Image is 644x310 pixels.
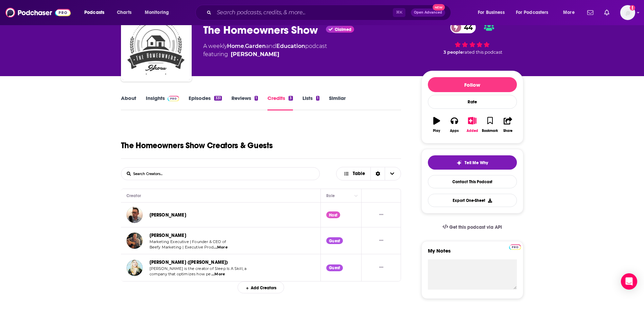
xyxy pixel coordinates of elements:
[5,6,71,19] img: Podchaser - Follow, Share and Rate Podcasts
[463,113,481,137] button: Added
[203,42,327,58] div: A weekly podcast
[482,129,498,133] div: Bookmark
[353,171,365,176] span: Table
[620,5,635,20] img: User Profile
[450,21,476,33] a: 44
[289,96,293,101] div: 3
[227,43,244,49] a: Home
[393,8,405,17] span: ⌘ K
[326,192,336,200] div: Role
[335,28,351,31] span: Claimed
[428,194,517,207] button: Export One-Sheet
[121,95,136,110] a: About
[428,155,517,170] button: tell me why sparkleTell Me Why
[326,264,343,271] div: Guest
[126,207,143,223] img: Craig Williams
[428,175,517,188] a: Contact This Podcast
[266,43,276,49] span: and
[377,264,386,271] button: Show More Button
[450,129,459,133] div: Apps
[189,95,222,110] a: Episodes331
[121,140,273,151] h1: The Homeowners Show Creators & Guests
[352,192,360,200] button: Column Actions
[214,96,222,101] div: 331
[238,281,284,293] div: Add Creators
[457,21,476,33] span: 44
[214,245,227,250] span: ...More
[421,17,523,59] div: 44 3 peoplerated this podcast
[620,5,635,20] span: Logged in as billthrelkeld
[255,96,258,101] div: 1
[203,50,327,58] span: featuring
[620,5,635,20] button: Show profile menu
[126,260,143,276] img: Mollie Eastman (McGlocklin)
[150,266,247,271] span: [PERSON_NAME] is the creator of Sleep Is A Skill, a
[316,96,319,101] div: 1
[630,5,635,11] svg: Add a profile image
[465,160,488,166] span: Tell Me Why
[150,212,186,218] a: [PERSON_NAME]
[509,244,521,250] img: Podchaser Pro
[428,247,517,259] label: My Notes
[428,113,446,137] button: Play
[80,7,113,18] button: open menu
[336,167,401,180] button: Choose View
[168,96,179,101] img: Podchaser Pro
[585,7,596,18] a: Show notifications dropdown
[509,243,521,250] a: Pro website
[449,224,502,230] span: Get this podcast via API
[150,272,211,276] span: company that optimizes how pe
[411,8,445,17] button: Open AdvancedNew
[126,192,141,200] div: Creator
[231,50,279,58] a: Craig Williams
[112,7,136,18] a: Charts
[481,113,499,137] button: Bookmark
[377,211,386,219] button: Show More Button
[329,95,346,110] a: Similar
[467,129,478,133] div: Added
[150,232,186,238] a: [PERSON_NAME]
[126,232,143,249] img: Andrew Brockenbush
[146,95,179,110] a: InsightsPodchaser Pro
[231,95,258,110] a: Reviews1
[473,7,513,18] button: open menu
[516,8,549,17] span: For Podcasters
[202,5,457,20] div: Search podcasts, credits, & more...
[302,95,319,110] a: Lists1
[326,237,343,244] div: Guest
[563,8,575,17] span: More
[117,8,132,17] span: Charts
[214,7,393,18] input: Search podcasts, credits, & more...
[621,273,637,290] div: Open Intercom Messenger
[84,8,104,17] span: Podcasts
[326,211,340,218] div: Host
[150,239,226,244] span: Marketing Executive | Founder & CEO of
[245,43,266,49] a: Garden
[211,272,225,277] span: ...More
[433,129,440,133] div: Play
[433,4,445,11] span: New
[503,129,512,133] div: Share
[370,167,385,180] div: Sort Direction
[437,219,508,236] a: Get this podcast via API
[558,7,583,18] button: open menu
[414,11,442,14] span: Open Advanced
[150,245,213,249] span: Beefy Marketing | Executive Prod
[511,7,558,18] button: open menu
[478,8,505,17] span: For Business
[145,8,169,17] span: Monitoring
[150,259,228,265] a: [PERSON_NAME] ([PERSON_NAME])
[428,95,517,109] div: Rate
[244,43,245,49] span: ,
[443,50,463,55] span: 3 people
[122,12,190,80] img: The Homeowners Show
[267,95,293,110] a: Credits3
[602,7,612,18] a: Show notifications dropdown
[428,77,517,92] button: Follow
[377,237,386,244] button: Show More Button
